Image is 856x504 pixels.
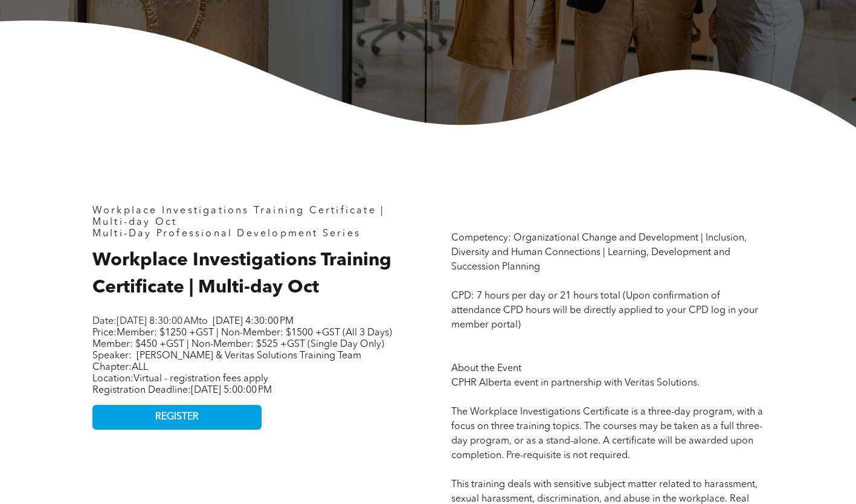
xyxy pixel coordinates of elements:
[92,374,272,395] span: Location: Registration Deadline:
[117,317,199,326] span: [DATE] 8:30:00 AM
[134,374,268,384] span: Virtual - registration fees apply
[92,363,148,372] span: Chapter:
[132,363,148,372] span: ALL
[92,328,392,349] span: Member: $1250 +GST | Non-Member: $1500 +GST (All 3 Days) Member: $450 +GST | Non-Member: $525 +GS...
[137,351,361,361] span: [PERSON_NAME] & Veritas Solutions Training Team
[92,351,132,361] span: Speaker:
[92,405,262,430] a: REGISTER
[155,412,199,423] span: REGISTER
[92,328,392,349] span: Price:
[92,206,385,227] span: Workplace Investigations Training Certificate | Multi-day Oct
[92,317,208,326] span: Date: to
[191,386,272,395] span: [DATE] 5:00:00 PM
[92,251,391,297] span: Workplace Investigations Training Certificate | Multi-day Oct
[213,317,294,326] span: [DATE] 4:30:00 PM
[92,229,361,239] span: Multi-Day Professional Development Series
